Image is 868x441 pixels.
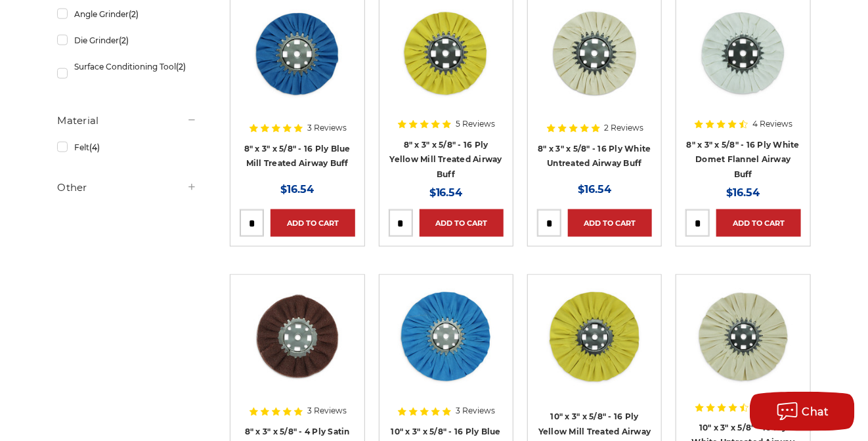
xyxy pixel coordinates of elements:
a: 8" x 3" x 5/8" - 16 Ply White Domet Flannel Airway Buff [687,140,800,179]
a: Felt [57,136,197,159]
img: 8 x 3 x 5/8 airway buff yellow mill treatment [393,1,498,106]
span: 3 Reviews [307,124,347,132]
span: $16.54 [726,186,760,199]
a: Add to Cart [271,209,355,237]
a: 8" x 3" x 5/8" - 16 Ply Yellow Mill Treated Airway Buff [389,140,502,179]
h5: Material [57,113,197,129]
span: 4 Reviews [752,120,792,128]
span: $16.54 [578,183,611,196]
span: 2 Reviews [605,124,644,132]
a: 8 inch untreated airway buffing wheel [537,1,652,115]
a: Surface Conditioning Tool [57,55,197,92]
button: Chat [750,392,855,431]
span: 5 Reviews [456,120,495,128]
img: blue mill treated 8 inch airway buffing wheel [245,1,350,106]
a: 8" x 3" x 5/8" - 16 Ply White Untreated Airway Buff [538,144,651,169]
img: 10 inch untreated airway buffing wheel [691,284,796,389]
a: Add to Cart [420,209,504,237]
h5: Other [57,180,197,196]
span: (2) [129,9,139,19]
a: blue mill treated 8 inch airway buffing wheel [240,1,355,115]
a: 8 x 3 x 5/8 airway buff yellow mill treatment [389,1,504,115]
span: (2) [176,62,186,72]
span: (2) [119,35,129,45]
a: Add to Cart [716,209,800,237]
span: Chat [802,406,829,418]
a: 10 inch untreated airway buffing wheel [685,284,800,399]
img: 10 inch blue treated airway buffing wheel [393,284,498,389]
span: 3 Reviews [307,408,347,415]
a: Angle Grinder [57,3,197,26]
span: $16.54 [429,186,463,199]
a: 8 inch satin surface prep airway buff [240,284,355,399]
a: 10 inch blue treated airway buffing wheel [389,284,504,399]
a: 8 inch white domet flannel airway buffing wheel [685,1,800,115]
img: 8 inch untreated airway buffing wheel [542,1,647,106]
span: $16.54 [280,183,314,196]
a: 10 inch yellow mill treated airway buff [537,284,652,399]
a: 8" x 3" x 5/8" - 16 Ply Blue Mill Treated Airway Buff [244,144,351,169]
a: Die Grinder [57,29,197,52]
a: Add to Cart [568,209,652,237]
img: 8 inch satin surface prep airway buff [245,284,350,389]
img: 8 inch white domet flannel airway buffing wheel [691,1,796,106]
span: 3 Reviews [456,408,495,415]
span: (4) [89,142,100,152]
img: 10 inch yellow mill treated airway buff [542,284,647,389]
